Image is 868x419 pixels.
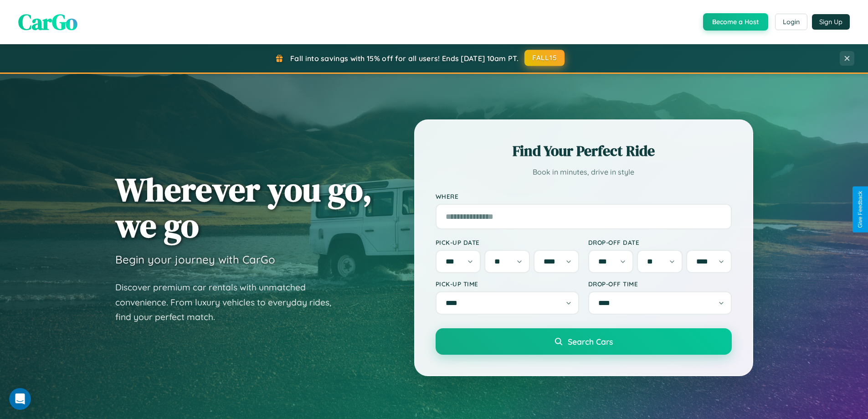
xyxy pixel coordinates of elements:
span: Search Cars [568,336,613,347]
button: Search Cars [436,328,732,355]
label: Drop-off Time [588,280,732,288]
button: Become a Host [703,13,768,31]
button: Login [775,14,807,30]
label: Where [436,192,732,200]
div: Give Feedback [857,191,863,228]
label: Pick-up Date [436,238,579,246]
label: Pick-up Time [436,280,579,288]
h1: Wherever you go, we go [115,171,372,243]
h3: Begin your journey with CarGo [115,253,275,266]
iframe: Intercom live chat [9,388,31,410]
span: CarGo [18,7,77,37]
p: Discover premium car rentals with unmatched convenience. From luxury vehicles to everyday rides, ... [115,280,343,325]
p: Book in minutes, drive in style [436,166,732,179]
h2: Find Your Perfect Ride [436,141,732,161]
span: Fall into savings with 15% off for all users! Ends [DATE] 10am PT. [290,54,519,63]
button: Sign Up [812,14,850,30]
button: FALL15 [524,50,565,66]
label: Drop-off Date [588,238,732,246]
